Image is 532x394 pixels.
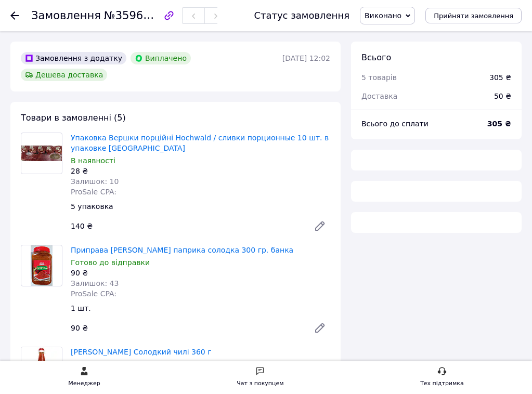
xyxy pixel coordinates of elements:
div: Чат з покупцем [237,378,283,389]
span: В наявності [71,360,115,369]
a: Упаковка Вершки порційні Hochwald / сливки порционные 10 шт. в упаковке [GEOGRAPHIC_DATA] [71,134,329,152]
img: Упаковка Вершки порційні Hochwald / сливки порционные 10 шт. в упаковке Німеччина [21,146,62,161]
div: Тех підтримка [420,378,464,389]
span: Замовлення [31,9,101,22]
img: Соус Жирнов Солодкий чилі 360 г [21,347,62,388]
time: [DATE] 12:02 [282,54,330,62]
div: 1 шт. [67,301,334,316]
span: Доставка [361,92,397,100]
a: Приправа [PERSON_NAME] паприка солодка 300 гр. банка [71,246,293,254]
span: Готово до відправки [71,258,150,267]
div: Замовлення з додатку [21,52,126,64]
span: В наявності [71,156,115,165]
div: 305 ₴ [489,72,511,83]
span: Прийняти замовлення [434,12,513,20]
button: Прийняти замовлення [425,8,522,23]
div: 5 упаковка [67,199,334,214]
div: 140 ₴ [67,219,305,233]
span: Товари в замовленні (5) [21,113,126,123]
a: Редагувати [309,318,330,338]
b: 305 ₴ [487,120,511,128]
div: 28 ₴ [71,166,330,176]
img: Приправа Mеліса паприка солодка 300 гр. банка [31,245,53,286]
div: Дешева доставка [21,69,107,81]
div: 90 ₴ [71,268,330,278]
span: Всього [361,52,391,62]
span: Залишок: 43 [71,279,119,287]
div: 90 ₴ [67,321,305,335]
div: Повернутися назад [10,10,19,21]
div: Менеджер [68,378,100,389]
a: [PERSON_NAME] Солодкий чилі 360 г [71,348,212,356]
div: Статус замовлення [254,10,349,21]
span: ProSale CPA: [71,188,116,196]
span: ProSale CPA: [71,290,116,298]
div: Виплачено [131,52,191,64]
span: Залишок: 10 [71,177,119,186]
a: Редагувати [309,216,330,237]
span: №359611854 [104,9,178,22]
span: Виконано [365,11,401,20]
span: Всього до сплати [361,120,429,128]
span: 5 товарів [361,73,397,82]
div: 50 ₴ [488,85,517,108]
